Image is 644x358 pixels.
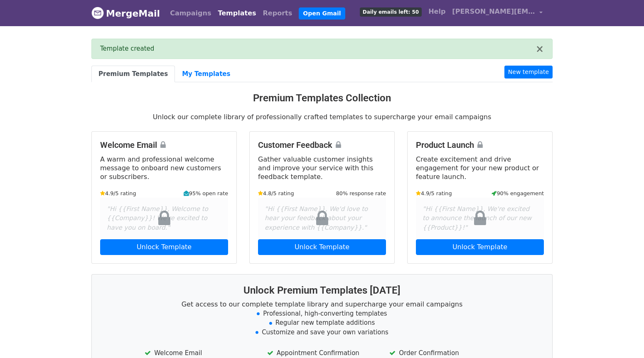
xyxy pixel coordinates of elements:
small: 90% engagement [492,189,544,197]
li: Regular new template additions [102,318,542,328]
a: Campaigns [167,5,214,22]
a: [PERSON_NAME][EMAIL_ADDRESS][DOMAIN_NAME] [449,3,546,23]
img: MergeMail logo [91,7,104,19]
a: Unlock Template [416,239,544,255]
a: New template [504,66,553,78]
div: "Hi {{First Name}}, We're excited to announce the launch of our new {{Product}}!" [416,198,544,239]
div: "Hi {{First Name}}, Welcome to {{Company}}! We're excited to have you on board." [100,198,228,239]
a: Help [425,3,449,20]
button: × [536,44,544,54]
a: Reports [260,5,296,22]
span: [PERSON_NAME][EMAIL_ADDRESS][DOMAIN_NAME] [452,7,535,17]
li: Customize and save your own variations [102,328,542,337]
h4: Product Launch [416,140,544,150]
h4: Welcome Email [100,140,228,150]
a: My Templates [175,66,237,83]
h3: Premium Templates Collection [91,92,553,104]
small: 4.9/5 rating [100,189,136,197]
li: Appointment Confirmation [267,348,377,358]
li: Order Confirmation [389,348,499,358]
p: Unlock our complete library of professionally crafted templates to supercharge your email campaigns [91,113,553,121]
small: 4.9/5 rating [416,189,452,197]
a: Unlock Template [100,239,228,255]
a: Daily emails left: 50 [356,3,425,20]
small: 80% response rate [336,189,386,197]
p: A warm and professional welcome message to onboard new customers or subscribers. [100,155,228,181]
h4: Customer Feedback [258,140,386,150]
li: Welcome Email [145,348,254,358]
h3: Unlock Premium Templates [DATE] [102,284,542,297]
span: Daily emails left: 50 [360,7,422,17]
a: MergeMail [91,5,160,22]
a: Templates [214,5,259,22]
a: Unlock Template [258,239,386,255]
a: Open Gmail [299,7,345,20]
small: 95% open rate [184,189,228,197]
div: "Hi {{First Name}}, We'd love to hear your feedback about your experience with {{Company}}." [258,198,386,239]
div: Template created [100,44,536,54]
p: Get access to our complete template library and supercharge your email campaigns [102,300,542,309]
a: Premium Templates [91,66,175,83]
p: Gather valuable customer insights and improve your service with this feedback template. [258,155,386,181]
p: Create excitement and drive engagement for your new product or feature launch. [416,155,544,181]
li: Professional, high-converting templates [102,309,542,319]
small: 4.8/5 rating [258,189,294,197]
